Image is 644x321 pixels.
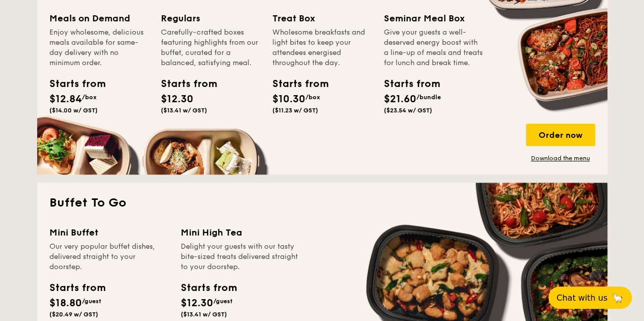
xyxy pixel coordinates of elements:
[49,311,98,318] span: ($20.49 w/ GST)
[161,93,193,105] span: $12.30
[384,76,430,92] div: Starts from
[548,286,632,309] button: Chat with us🦙
[611,292,624,304] span: 🦙
[49,297,82,309] span: $18.80
[181,280,236,296] div: Starts from
[526,124,595,146] div: Order now
[384,107,432,114] span: ($23.54 w/ GST)
[49,11,149,25] div: Meals on Demand
[49,93,82,105] span: $12.84
[161,107,207,114] span: ($13.41 w/ GST)
[49,76,95,92] div: Starts from
[49,280,105,296] div: Starts from
[213,298,233,305] span: /guest
[526,154,595,162] a: Download the menu
[384,27,483,68] div: Give your guests a well-deserved energy boost with a line-up of meals and treats for lunch and br...
[181,311,227,318] span: ($13.41 w/ GST)
[272,93,305,105] span: $10.30
[181,242,300,272] div: Delight your guests with our tasty bite-sized treats delivered straight to your doorstep.
[384,11,483,25] div: Seminar Meal Box
[272,107,318,114] span: ($11.23 w/ GST)
[82,298,101,305] span: /guest
[384,93,416,105] span: $21.60
[416,94,441,101] span: /bundle
[161,11,260,25] div: Regulars
[161,27,260,68] div: Carefully-crafted boxes featuring highlights from our buffet, curated for a balanced, satisfying ...
[305,94,320,101] span: /box
[49,107,98,114] span: ($14.00 w/ GST)
[272,11,372,25] div: Treat Box
[49,225,169,240] div: Mini Buffet
[161,76,207,92] div: Starts from
[82,94,97,101] span: /box
[272,27,372,68] div: Wholesome breakfasts and light bites to keep your attendees energised throughout the day.
[272,76,318,92] div: Starts from
[49,242,169,272] div: Our very popular buffet dishes, delivered straight to your doorstep.
[556,293,607,303] span: Chat with us
[181,297,213,309] span: $12.30
[181,225,300,240] div: Mini High Tea
[49,195,595,211] h2: Buffet To Go
[49,27,149,68] div: Enjoy wholesome, delicious meals available for same-day delivery with no minimum order.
